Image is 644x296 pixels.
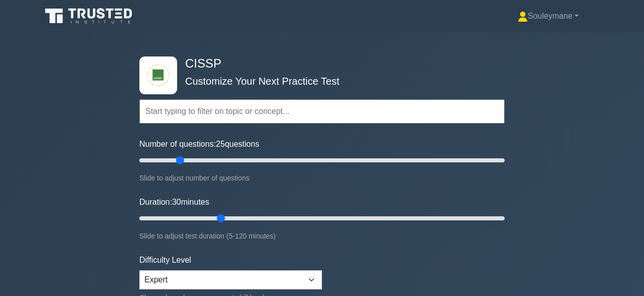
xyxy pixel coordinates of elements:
[139,99,505,124] input: Start typing to filter on topic or concept...
[139,254,191,266] label: Difficulty Level
[181,56,455,71] h4: CISSP
[216,140,225,148] span: 25
[172,198,181,206] span: 30
[139,196,209,208] label: Duration: minutes
[139,230,505,242] div: Slide to adjust test duration (5-120 minutes)
[139,172,505,184] div: Slide to adjust number of questions
[139,138,259,150] label: Number of questions: questions
[494,6,603,26] a: Souleymane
